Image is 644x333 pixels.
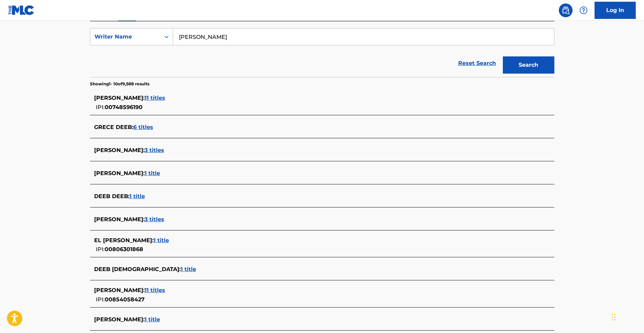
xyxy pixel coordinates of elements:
span: 00854058427 [105,296,145,303]
form: Search Form [90,28,554,77]
span: [PERSON_NAME] : [94,170,145,176]
span: [PERSON_NAME] : [94,95,145,101]
div: Help [577,3,590,17]
span: 3 titles [145,216,164,223]
span: [PERSON_NAME] : [94,216,145,223]
span: DEEB [DEMOGRAPHIC_DATA] : [94,266,181,272]
span: 11 titles [145,95,165,101]
span: DEEB DEEB : [94,193,129,200]
span: 1 title [145,316,160,323]
img: help [579,6,588,14]
a: Log In [595,2,636,19]
span: EL [PERSON_NAME] : [94,237,154,244]
span: [PERSON_NAME] : [94,287,145,293]
span: 11 titles [145,287,165,293]
a: Reset Search [455,56,499,71]
span: IPI: [96,296,105,303]
span: [PERSON_NAME] : [94,147,145,153]
button: Search [503,56,554,74]
span: 00748596190 [105,104,143,110]
span: GRECE DEEB : [94,124,133,130]
span: 6 titles [133,124,153,130]
span: 3 titles [145,147,164,153]
img: MLC Logo [8,5,35,15]
span: 1 title [181,266,196,272]
span: IPI: [96,104,105,110]
p: Showing 1 - 10 of 9,588 results [90,81,149,87]
img: search [562,6,570,14]
span: IPI: [96,246,105,253]
span: 00806301868 [105,246,143,253]
span: 1 title [145,170,160,176]
a: Public Search [559,3,573,17]
span: 1 title [154,237,169,244]
div: Writer Name [94,33,156,41]
span: [PERSON_NAME] : [94,316,145,323]
span: 1 title [129,193,145,200]
div: Drag [612,307,616,327]
iframe: Chat Widget [610,300,644,333]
